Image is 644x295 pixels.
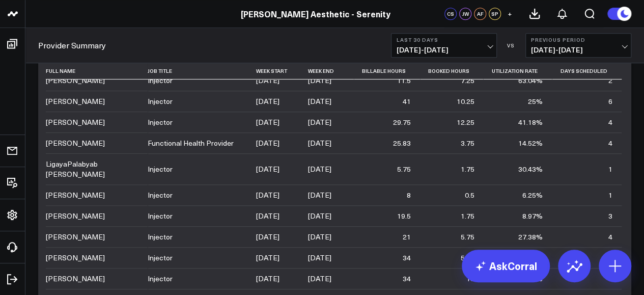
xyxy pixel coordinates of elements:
[148,253,173,263] div: Injector
[608,232,612,242] div: 4
[503,8,516,20] button: +
[148,96,173,106] div: Injector
[46,63,148,79] th: Full Name
[403,274,411,284] div: 34
[148,274,173,284] div: Injector
[460,164,474,174] div: 1.75
[308,190,331,200] div: [DATE]
[518,75,543,86] div: 63.04%
[256,211,279,221] div: [DATE]
[256,75,279,86] div: [DATE]
[522,211,543,221] div: 8.97%
[464,190,474,200] div: 0.5
[460,253,474,263] div: 5.25
[308,96,331,106] div: [DATE]
[531,46,626,54] span: [DATE] - [DATE]
[46,253,105,263] div: [PERSON_NAME]
[148,63,256,79] th: Job Title
[459,8,471,20] div: JW
[456,117,474,127] div: 12.25
[148,138,234,148] div: Functional Health Provider
[148,164,173,174] div: Injector
[608,211,612,221] div: 3
[531,37,626,43] b: Previous Period
[397,75,411,86] div: 11.5
[460,75,474,86] div: 7.25
[460,138,474,148] div: 3.75
[397,211,411,221] div: 19.5
[308,274,331,284] div: [DATE]
[354,63,420,79] th: Billable Hours
[256,63,308,79] th: Week Start
[608,75,612,86] div: 2
[608,117,612,127] div: 4
[522,190,543,200] div: 6.25%
[508,10,512,17] span: +
[148,211,173,221] div: Injector
[308,164,331,174] div: [DATE]
[420,63,483,79] th: Booked Hours
[256,253,279,263] div: [DATE]
[608,190,612,200] div: 1
[397,164,411,174] div: 5.75
[462,250,550,282] a: AskCorral
[308,63,354,79] th: Week End
[460,232,474,242] div: 5.75
[403,96,411,106] div: 41
[397,37,491,43] b: Last 30 Days
[608,138,612,148] div: 4
[608,96,612,106] div: 6
[38,40,106,51] a: Provider Summary
[308,232,331,242] div: [DATE]
[608,164,612,174] div: 1
[308,138,331,148] div: [DATE]
[393,117,411,127] div: 29.75
[460,211,474,221] div: 1.75
[256,96,279,106] div: [DATE]
[502,42,520,48] div: VS
[46,159,138,179] div: LigayaPalabyab [PERSON_NAME]
[393,138,411,148] div: 25.83
[528,96,543,106] div: 25%
[148,75,173,86] div: Injector
[46,117,105,127] div: [PERSON_NAME]
[241,8,390,19] a: [PERSON_NAME] Aesthetic - Serenity
[456,96,474,106] div: 10.25
[518,232,543,242] div: 27.38%
[46,138,105,148] div: [PERSON_NAME]
[525,33,631,58] button: Previous Period[DATE]-[DATE]
[403,232,411,242] div: 21
[46,75,105,86] div: [PERSON_NAME]
[46,190,105,200] div: [PERSON_NAME]
[46,232,105,242] div: [PERSON_NAME]
[46,96,105,106] div: [PERSON_NAME]
[483,63,552,79] th: Utilization Rate
[403,253,411,263] div: 34
[256,138,279,148] div: [DATE]
[46,274,105,284] div: [PERSON_NAME]
[308,253,331,263] div: [DATE]
[46,211,105,221] div: [PERSON_NAME]
[391,33,497,58] button: Last 30 Days[DATE]-[DATE]
[148,190,173,200] div: Injector
[256,190,279,200] div: [DATE]
[256,274,279,284] div: [DATE]
[474,8,486,20] div: AF
[256,232,279,242] div: [DATE]
[444,8,457,20] div: CS
[256,117,279,127] div: [DATE]
[256,164,279,174] div: [DATE]
[518,164,543,174] div: 30.43%
[552,63,622,79] th: Days Scheduled
[148,232,173,242] div: Injector
[518,117,543,127] div: 41.18%
[518,138,543,148] div: 14.52%
[308,117,331,127] div: [DATE]
[148,117,173,127] div: Injector
[308,75,331,86] div: [DATE]
[308,211,331,221] div: [DATE]
[407,190,411,200] div: 8
[489,8,501,20] div: SP
[397,46,491,54] span: [DATE] - [DATE]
